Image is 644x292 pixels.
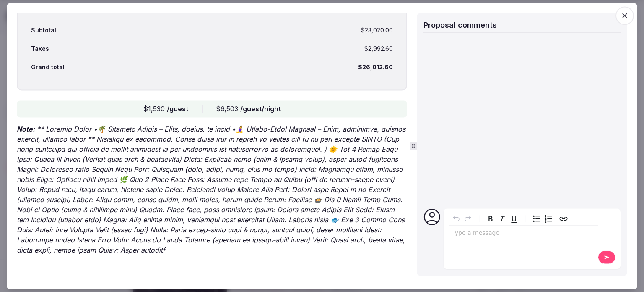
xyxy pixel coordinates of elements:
[531,213,554,224] div: toggle group
[240,105,281,113] span: /guest/night
[508,213,520,224] button: Underline
[167,105,188,113] span: /guest
[216,104,281,114] div: $6,503
[17,124,407,255] p: ** Loremip Dolor •🌴 Sitametc Adipis – Elits, doeius, te incid •🧘‍♀️ Utlabo-Etdol Magnaal – Enim, ...
[449,226,598,242] div: editable markdown
[531,213,543,224] button: Bulleted list
[31,63,65,71] div: Grand total
[17,125,35,134] strong: Note:
[358,63,393,71] div: $26,012.60
[423,21,497,29] span: Proposal comments
[364,45,393,53] div: $2,992.60
[543,213,554,224] button: Numbered list
[143,104,188,114] div: $1,530
[558,213,569,224] button: Create link
[361,26,393,35] div: $23,020.00
[496,213,508,224] button: Italic
[31,45,49,53] div: Taxes
[485,213,496,224] button: Bold
[31,26,56,35] div: Subtotal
